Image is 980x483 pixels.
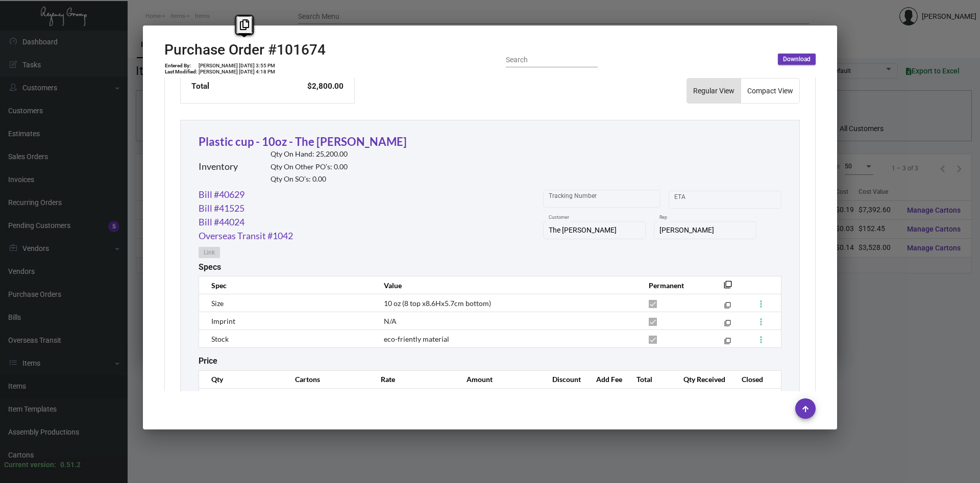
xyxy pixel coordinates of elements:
span: Imprint [211,317,235,325]
span: Download [783,55,811,64]
div: 0.51.2 [60,460,81,470]
mat-icon: filter_none [724,284,732,292]
div: Current version: [4,460,56,470]
span: N/A [384,317,397,325]
h2: Price [199,356,217,366]
a: Bill #44024 [199,215,244,229]
button: Compact View [741,79,799,103]
th: Value [374,276,639,294]
td: Entered By: [164,63,198,69]
button: Regular View [687,79,741,103]
h2: Qty On Other PO’s: 0.00 [271,163,348,171]
h2: Qty On Hand: 25,200.00 [271,150,348,159]
h2: Specs [199,262,221,272]
h2: Purchase Order #101674 [164,41,326,59]
th: Spec [199,276,374,294]
button: Link [199,247,220,258]
h2: Inventory [199,161,238,172]
h2: Qty On SO’s: 0.00 [271,175,348,184]
th: Total [626,370,673,388]
span: 10 oz (8 top x8.6Hx5.7cm bottom) [384,299,491,308]
th: Qty Received [673,370,731,388]
mat-icon: filter_none [724,322,731,328]
th: Add Fee [586,370,627,388]
th: Amount [456,370,542,388]
a: Bill #41525 [199,201,244,215]
td: [PERSON_NAME] [DATE] 4:18 PM [198,69,276,75]
i: Copy [240,19,249,30]
td: Last Modified: [164,69,198,75]
span: Size [211,299,224,308]
td: Total [191,80,283,93]
span: Stock [211,335,229,343]
button: Download [778,54,816,65]
input: Start date [674,195,706,204]
mat-icon: filter_none [724,304,731,311]
mat-icon: filter_none [724,340,731,346]
td: [PERSON_NAME] [DATE] 3:55 PM [198,63,276,69]
th: Discount [542,370,585,388]
a: Overseas Transit #1042 [199,229,293,243]
th: Rate [371,370,456,388]
span: Link [204,248,215,257]
th: Permanent [639,276,708,294]
a: Plastic cup - 10oz - The [PERSON_NAME] [199,135,407,148]
th: Closed [731,370,781,388]
a: Bill #40629 [199,188,244,201]
th: Qty [199,370,285,388]
input: End date [715,195,764,204]
th: Cartons [285,370,371,388]
td: $2,800.00 [283,80,344,93]
span: eco-friently material [384,335,449,343]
